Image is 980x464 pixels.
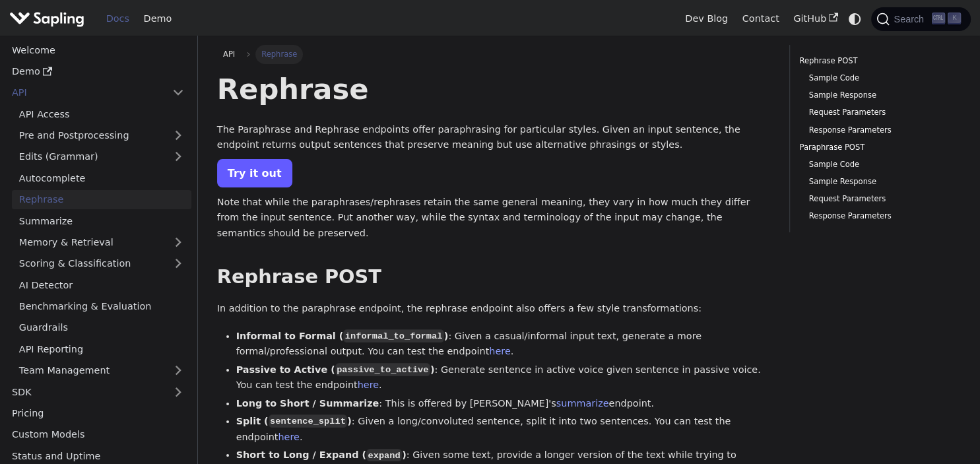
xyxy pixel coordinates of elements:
a: Paraphrase POST [799,141,956,154]
a: Dev Blog [678,9,735,29]
a: API [5,83,165,102]
p: Note that while the paraphrases/rephrases retain the same general meaning, they vary in how much ... [217,195,770,242]
button: Expand sidebar category 'SDK' [165,382,191,401]
a: Sapling.ai [9,9,89,28]
button: Search (Ctrl+K) [871,7,970,31]
a: Scoring & Classification [12,254,191,273]
a: Sample Response [809,89,952,102]
nav: Breadcrumbs [217,45,770,63]
a: API [217,45,242,63]
strong: Long to Short / Summarize [236,398,379,409]
a: Autocomplete [12,168,191,187]
code: informal_to_formal [343,329,443,343]
a: summarize [556,398,609,409]
p: In addition to the paraphrase endpoint, the rephrase endpoint also offers a few style transformat... [217,301,770,317]
button: Switch between dark and light mode (currently system mode) [845,9,865,28]
span: Search [890,14,932,24]
h2: Rephrase POST [217,265,770,289]
a: Sample Response [809,176,952,188]
a: AI Detector [12,275,191,294]
code: expand [366,449,402,462]
a: Try it out [217,159,292,187]
strong: Passive to Active ( ) [236,364,435,375]
a: API Access [12,104,191,123]
a: Welcome [5,40,191,59]
code: sentence_split [269,414,348,428]
a: Edits (Grammar) [12,147,191,166]
a: Team Management [12,361,191,380]
span: Rephrase [255,45,303,63]
li: : Generate sentence in active voice given sentence in passive voice. You can test the endpoint . [236,362,771,394]
button: Collapse sidebar category 'API' [165,83,191,102]
a: Sample Code [809,72,952,84]
a: here [489,346,510,356]
a: here [278,432,299,442]
a: Docs [99,9,137,29]
a: Memory & Retrieval [12,233,191,252]
a: SDK [5,382,165,401]
a: Request Parameters [809,193,952,205]
li: : This is offered by [PERSON_NAME]'s endpoint. [236,396,771,412]
a: Pre and Postprocessing [12,126,191,145]
a: GitHub [786,9,845,29]
a: Guardrails [12,318,191,337]
a: Contact [735,9,787,29]
a: Benchmarking & Evaluation [12,297,191,316]
a: Request Parameters [809,106,952,119]
strong: Split ( ) [236,416,352,426]
a: Response Parameters [809,124,952,137]
li: : Given a long/convoluted sentence, split it into two sentences. You can test the endpoint . [236,414,771,446]
p: The Paraphrase and Rephrase endpoints offer paraphrasing for particular styles. Given an input se... [217,122,770,154]
span: API [223,50,235,59]
kbd: K [948,13,961,24]
a: Response Parameters [809,210,952,222]
strong: Short to Long / Expand ( ) [236,449,407,460]
a: Summarize [12,211,191,230]
img: Sapling.ai [9,9,84,28]
a: Rephrase POST [799,55,956,67]
a: Pricing [5,404,191,423]
a: Demo [137,9,179,29]
a: API Reporting [12,339,191,358]
a: Custom Models [5,425,191,444]
strong: Informal to Formal ( ) [236,331,449,341]
a: Rephrase [12,190,191,209]
a: here [358,380,379,390]
h1: Rephrase [217,71,770,107]
li: : Given a casual/informal input text, generate a more formal/professional output. You can test th... [236,329,771,360]
a: Demo [5,62,191,81]
code: passive_to_active [335,363,430,376]
a: Sample Code [809,158,952,171]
